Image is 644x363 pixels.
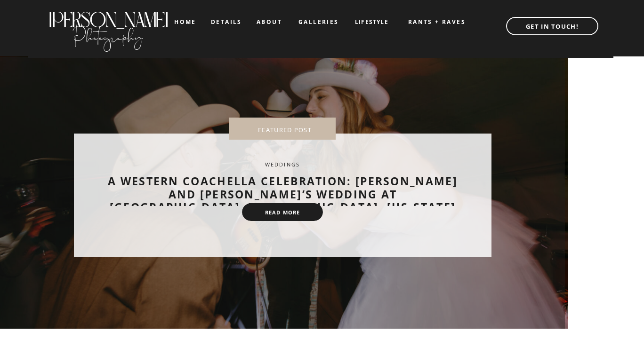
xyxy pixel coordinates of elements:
a: [PERSON_NAME] [48,8,169,23]
a: home [174,19,196,25]
a: Weddings [265,161,300,168]
a: RANTS + RAVES [399,19,475,25]
b: GET IN TOUCH! [526,22,579,31]
a: about [257,19,282,25]
a: details [211,19,242,24]
a: read more [255,209,310,216]
a: Photography [48,18,169,49]
a: GET IN TOUCH! [497,20,608,30]
a: galleries [298,19,338,25]
a: A Western Coachella Celebration: [PERSON_NAME] and [PERSON_NAME]’s Wedding at [GEOGRAPHIC_DATA], ... [108,174,458,214]
a: LIFESTYLE [348,19,395,25]
nav: FEATURED POST [244,126,325,131]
